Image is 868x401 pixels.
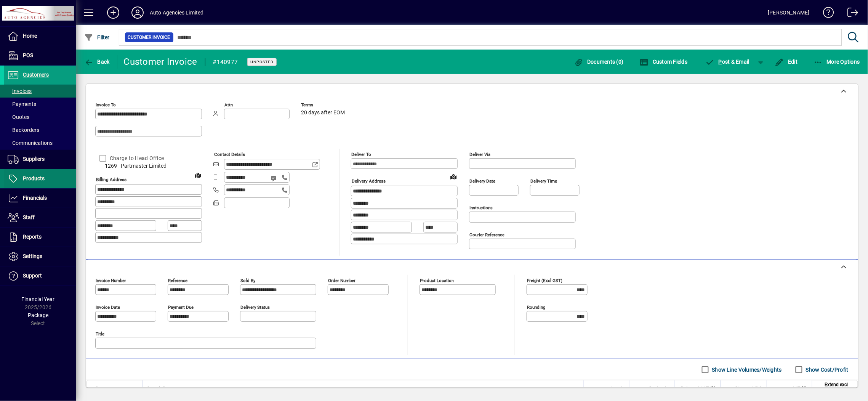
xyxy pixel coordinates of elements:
[574,59,624,65] span: Documents (0)
[4,85,76,98] a: Invoices
[124,56,197,68] div: Customer Invoice
[812,55,862,69] button: More Options
[775,59,798,65] span: Edit
[168,278,187,283] mat-label: Reference
[8,114,29,120] span: Quotes
[572,55,626,69] button: Documents (0)
[530,178,557,184] mat-label: Delivery time
[240,278,255,283] mat-label: Sold by
[82,30,112,44] button: Filter
[192,169,204,181] a: View on map
[240,305,270,310] mat-label: Delivery status
[96,385,105,393] span: Item
[23,214,35,220] span: Staff
[96,278,126,283] mat-label: Invoice number
[23,175,45,181] span: Products
[96,305,120,310] mat-label: Invoice date
[650,385,670,393] span: Backorder
[4,247,76,266] a: Settings
[4,266,76,286] a: Support
[8,101,36,107] span: Payments
[4,136,76,149] a: Communications
[4,189,76,208] a: Financials
[527,278,562,283] mat-label: Freight (excl GST)
[4,27,76,46] a: Home
[640,59,688,65] span: Custom Fields
[681,385,716,393] span: Rate excl GST ($)
[4,228,76,247] a: Reports
[804,366,849,374] label: Show Cost/Profit
[773,55,800,69] button: Edit
[168,305,194,310] mat-label: Payment due
[719,59,722,65] span: P
[23,273,42,279] span: Support
[706,59,750,65] span: ost & Email
[23,52,33,58] span: POS
[82,55,112,69] button: Back
[8,127,39,133] span: Backorders
[23,33,37,39] span: Home
[301,110,345,116] span: 20 days after EOM
[95,162,202,170] span: 1269 - Partmaster Limited
[101,6,125,19] button: Add
[817,380,848,397] span: Extend excl GST ($)
[84,34,110,40] span: Filter
[84,59,110,65] span: Back
[213,56,238,68] div: #140977
[792,385,807,393] span: GST ($)
[527,305,545,310] mat-label: Rounding
[28,312,48,318] span: Package
[4,111,76,124] a: Quotes
[23,234,42,240] span: Reports
[8,88,32,94] span: Invoices
[842,2,858,26] a: Logout
[638,55,690,69] button: Custom Fields
[76,55,118,69] app-page-header-button: Back
[4,208,76,227] a: Staff
[814,59,860,65] span: More Options
[4,98,76,111] a: Payments
[4,169,76,188] a: Products
[224,102,233,107] mat-label: Attn
[351,152,371,157] mat-label: Deliver To
[265,169,283,188] button: Send SMS
[328,278,356,283] mat-label: Order number
[4,150,76,169] a: Suppliers
[23,156,45,162] span: Suppliers
[96,331,104,337] mat-label: Title
[610,385,625,393] span: Supply
[301,103,347,107] span: Terms
[250,59,274,64] span: Unposted
[469,232,504,237] mat-label: Courier Reference
[817,2,834,26] a: Knowledge Base
[469,152,490,157] mat-label: Deliver via
[128,34,170,41] span: Customer Invoice
[150,6,204,19] div: Auto Agencies Limited
[702,55,754,69] button: Post & Email
[420,278,454,283] mat-label: Product location
[4,124,76,136] a: Backorders
[147,385,171,393] span: Description
[768,6,810,19] div: [PERSON_NAME]
[447,170,460,183] a: View on map
[469,205,493,210] mat-label: Instructions
[23,195,47,201] span: Financials
[22,296,55,302] span: Financial Year
[125,6,150,19] button: Profile
[4,46,76,65] a: POS
[736,385,762,393] span: Discount (%)
[23,253,42,259] span: Settings
[469,178,495,184] mat-label: Delivery date
[23,72,49,78] span: Customers
[8,140,53,146] span: Communications
[711,366,782,374] label: Show Line Volumes/Weights
[96,102,116,107] mat-label: Invoice To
